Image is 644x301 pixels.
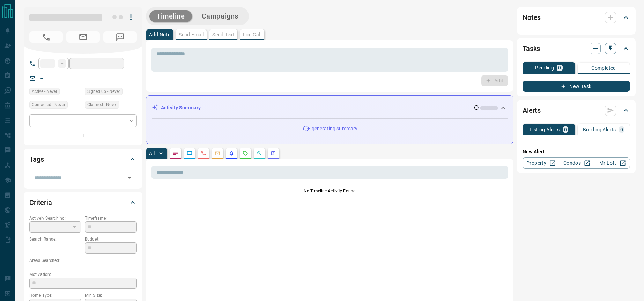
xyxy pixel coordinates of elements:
[32,88,57,95] span: Active - Never
[125,173,134,183] button: Open
[523,43,540,54] h2: Tasks
[312,125,357,132] p: generating summary
[257,150,262,156] svg: Opportunities
[583,127,616,132] p: Building Alerts
[591,66,616,71] p: Completed
[558,65,561,70] p: 0
[215,150,220,156] svg: Emails
[29,194,137,211] div: Criteria
[85,292,137,299] p: Min Size:
[149,32,170,37] p: Add Note
[161,104,201,111] p: Activity Summary
[523,157,558,169] a: Property
[85,236,137,242] p: Budget:
[243,150,248,156] svg: Requests
[152,101,508,114] div: Activity Summary
[187,150,192,156] svg: Lead Browsing Activity
[201,150,206,156] svg: Calls
[523,148,630,155] p: New Alert:
[535,65,554,70] p: Pending
[271,150,276,156] svg: Agent Actions
[29,292,81,299] p: Home Type:
[523,102,630,119] div: Alerts
[151,188,508,194] p: No Timeline Activity Found
[558,157,594,169] a: Condos
[594,157,630,169] a: Mr.Loft
[32,101,65,108] span: Contacted - Never
[40,75,43,81] a: --
[530,127,560,132] p: Listing Alerts
[29,154,44,165] h2: Tags
[87,101,117,108] span: Claimed - Never
[29,151,137,168] div: Tags
[564,127,567,132] p: 0
[173,150,178,156] svg: Notes
[523,105,541,116] h2: Alerts
[149,151,155,156] p: All
[29,236,81,242] p: Search Range:
[29,271,137,278] p: Motivation:
[195,10,245,22] button: Campaigns
[87,88,120,95] span: Signed up - Never
[523,9,630,26] div: Notes
[523,81,630,92] button: New Task
[29,257,137,264] p: Areas Searched:
[149,10,192,22] button: Timeline
[29,31,63,43] span: No Number
[523,40,630,57] div: Tasks
[66,31,100,43] span: No Email
[85,215,137,221] p: Timeframe:
[29,215,81,221] p: Actively Searching:
[229,150,234,156] svg: Listing Alerts
[29,197,52,208] h2: Criteria
[103,31,137,43] span: No Number
[29,242,81,254] p: -- - --
[523,12,541,23] h2: Notes
[620,127,623,132] p: 0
